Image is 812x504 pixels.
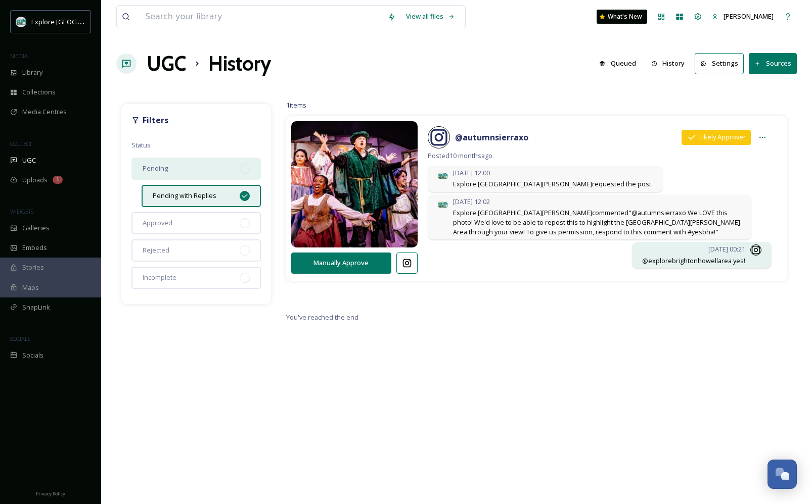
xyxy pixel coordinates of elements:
span: Uploads [22,175,48,185]
span: Maps [22,283,39,292]
strong: @ autumnsierraxo [455,132,528,143]
img: 67e7af72-b6c8-455a-acf8-98e6fe1b68aa.avif [16,17,26,27]
input: Search your library [140,6,383,28]
a: Privacy Policy [36,487,65,499]
img: 67e7af72-b6c8-455a-acf8-98e6fe1b68aa.avif [438,171,448,181]
h1: History [208,48,271,79]
a: History [646,54,695,73]
img: 67e7af72-b6c8-455a-acf8-98e6fe1b68aa.avif [438,199,448,210]
button: Settings [695,53,744,74]
span: Media Centres [22,107,67,117]
span: You've reached the end [286,313,358,322]
a: Settings [695,53,749,74]
span: MEDIA [10,52,28,60]
span: Rejected [143,245,169,255]
span: WIDGETS [10,208,33,215]
strong: Filters [143,115,168,126]
span: SnapLink [22,303,50,312]
span: Galleries [22,223,50,233]
span: Pending [143,164,168,173]
span: 1 items [286,100,306,110]
span: SOCIALS [10,335,30,342]
span: Collections [22,87,56,97]
a: What's New [597,10,647,24]
span: Posted 10 months ago [428,151,772,161]
span: COLLECT [10,140,32,147]
button: Queued [594,54,641,73]
span: Approved [143,218,172,228]
button: Manually Approve [291,253,391,273]
button: Sources [749,53,797,74]
span: Explore [GEOGRAPHIC_DATA][PERSON_NAME] requested the post. [453,179,653,189]
span: UGC [22,156,36,165]
span: [DATE] 00:21 [642,244,745,254]
span: Embeds [22,243,47,253]
button: History [646,54,690,73]
span: Explore [GEOGRAPHIC_DATA][PERSON_NAME] [31,17,170,26]
span: Library [22,68,42,77]
span: Status [131,140,151,149]
div: 1 [53,176,63,184]
img: 462420498_913824190666331_1242981156976767879_n.jpg [291,109,418,260]
span: [DATE] 12:00 [453,168,653,178]
span: Likely Approver [699,132,746,142]
a: @autumnsierraxo [455,131,528,143]
span: [DATE] 12:02 [453,197,741,207]
span: @explorebrightonhowellarea yes! [642,256,745,266]
a: [PERSON_NAME] [707,7,779,26]
span: Pending with Replies [153,191,216,200]
a: UGC [147,48,186,79]
span: Stories [22,263,44,272]
span: Privacy Policy [36,490,65,497]
span: Incomplete [143,273,176,282]
span: Explore [GEOGRAPHIC_DATA][PERSON_NAME] commented "@autumnsierraxo We LOVE this photo! We'd love t... [453,208,741,237]
button: Open Chat [768,460,797,489]
span: [PERSON_NAME] [724,12,774,21]
span: Socials [22,350,43,360]
a: View all files [401,7,460,26]
a: Queued [594,54,646,73]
